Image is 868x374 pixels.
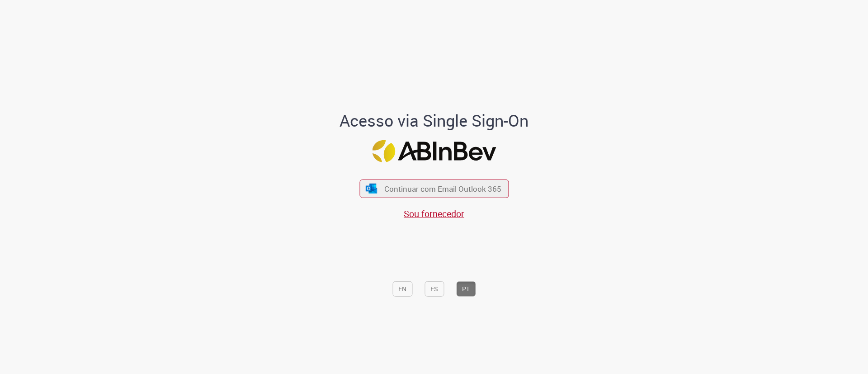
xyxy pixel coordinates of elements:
span: Continuar com Email Outlook 365 [384,184,501,194]
button: ícone Azure/Microsoft 360 Continuar com Email Outlook 365 [359,180,509,198]
button: ES [425,281,444,297]
h1: Acesso via Single Sign-On [309,112,560,130]
img: ícone Azure/Microsoft 360 [365,184,378,193]
button: EN [392,281,412,297]
button: PT [456,281,476,297]
a: Sou fornecedor [404,208,464,220]
img: Logo ABInBev [372,140,496,162]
